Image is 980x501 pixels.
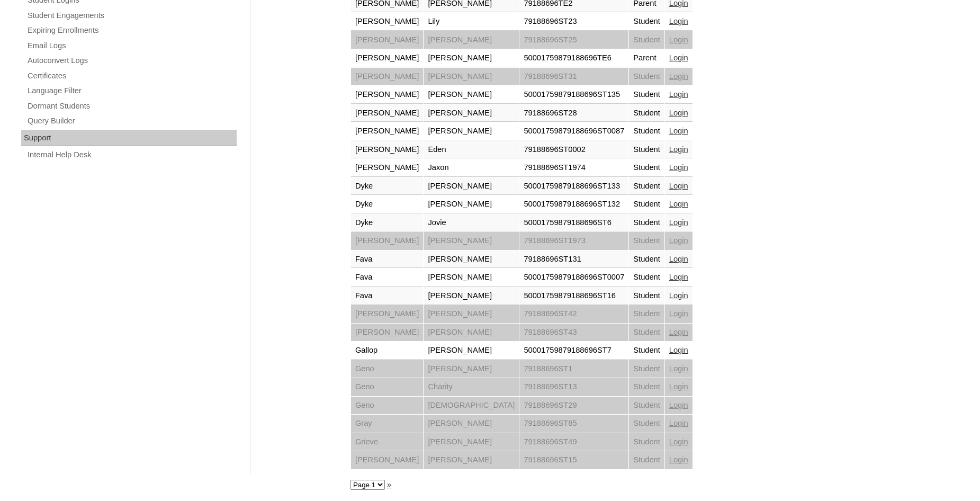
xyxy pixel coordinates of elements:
[669,17,688,25] a: Login
[519,433,628,451] td: 79188696ST49
[21,130,237,147] div: Support
[424,342,519,360] td: [PERSON_NAME]
[351,214,424,232] td: Dyke
[629,141,664,159] td: Student
[351,159,424,177] td: [PERSON_NAME]
[424,195,519,213] td: [PERSON_NAME]
[351,68,424,86] td: [PERSON_NAME]
[387,480,391,489] a: »
[669,291,688,300] a: Login
[629,159,664,177] td: Student
[629,104,664,122] td: Student
[519,177,628,195] td: 50001759879188696ST133
[669,53,688,62] a: Login
[629,269,664,287] td: Student
[519,104,628,122] td: 79188696ST28
[629,360,664,378] td: Student
[519,86,628,104] td: 50001759879188696ST135
[26,69,237,83] a: Certificates
[669,455,688,464] a: Login
[351,86,424,104] td: [PERSON_NAME]
[519,451,628,469] td: 79188696ST15
[669,218,688,227] a: Login
[424,159,519,177] td: Jaxon
[519,415,628,433] td: 79188696ST85
[669,109,688,117] a: Login
[351,269,424,287] td: Fava
[669,419,688,427] a: Login
[629,287,664,305] td: Student
[26,114,237,128] a: Query Builder
[424,324,519,342] td: [PERSON_NAME]
[351,378,424,396] td: Geno
[351,433,424,451] td: Grieve
[629,31,664,49] td: Student
[351,360,424,378] td: Geno
[519,305,628,323] td: 79188696ST42
[669,145,688,154] a: Login
[629,214,664,232] td: Student
[629,324,664,342] td: Student
[669,382,688,391] a: Login
[424,232,519,250] td: [PERSON_NAME]
[519,49,628,67] td: 50001759879188696TE6
[519,324,628,342] td: 79188696ST43
[629,68,664,86] td: Student
[669,200,688,208] a: Login
[519,287,628,305] td: 50001759879188696ST16
[351,397,424,415] td: Geno
[351,31,424,49] td: [PERSON_NAME]
[424,31,519,49] td: [PERSON_NAME]
[424,451,519,469] td: [PERSON_NAME]
[519,397,628,415] td: 79188696ST29
[669,35,688,44] a: Login
[519,122,628,140] td: 50001759879188696ST0087
[424,250,519,269] td: [PERSON_NAME]
[424,13,519,31] td: Lily
[669,163,688,172] a: Login
[519,342,628,360] td: 50001759879188696ST7
[669,182,688,190] a: Login
[351,49,424,67] td: [PERSON_NAME]
[519,250,628,269] td: 79188696ST131
[519,378,628,396] td: 79188696ST13
[669,90,688,99] a: Login
[26,148,237,162] a: Internal Help Desk
[669,364,688,373] a: Login
[424,360,519,378] td: [PERSON_NAME]
[351,13,424,31] td: [PERSON_NAME]
[424,141,519,159] td: Eden
[351,305,424,323] td: [PERSON_NAME]
[669,437,688,446] a: Login
[519,159,628,177] td: 79188696ST1974
[424,269,519,287] td: [PERSON_NAME]
[351,232,424,250] td: [PERSON_NAME]
[424,287,519,305] td: [PERSON_NAME]
[424,49,519,67] td: [PERSON_NAME]
[351,177,424,195] td: Dyke
[629,342,664,360] td: Student
[629,49,664,67] td: Parent
[351,250,424,269] td: Fava
[351,342,424,360] td: Gallop
[519,13,628,31] td: 79188696ST23
[351,287,424,305] td: Fava
[351,415,424,433] td: Gray
[629,415,664,433] td: Student
[629,195,664,213] td: Student
[351,324,424,342] td: [PERSON_NAME]
[424,378,519,396] td: Charity
[519,360,628,378] td: 79188696ST1
[669,127,688,135] a: Login
[351,104,424,122] td: [PERSON_NAME]
[629,305,664,323] td: Student
[519,31,628,49] td: 79188696ST25
[26,54,237,67] a: Autoconvert Logs
[424,214,519,232] td: Jovie
[26,39,237,52] a: Email Logs
[669,346,688,354] a: Login
[669,255,688,263] a: Login
[629,378,664,396] td: Student
[629,250,664,269] td: Student
[669,401,688,409] a: Login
